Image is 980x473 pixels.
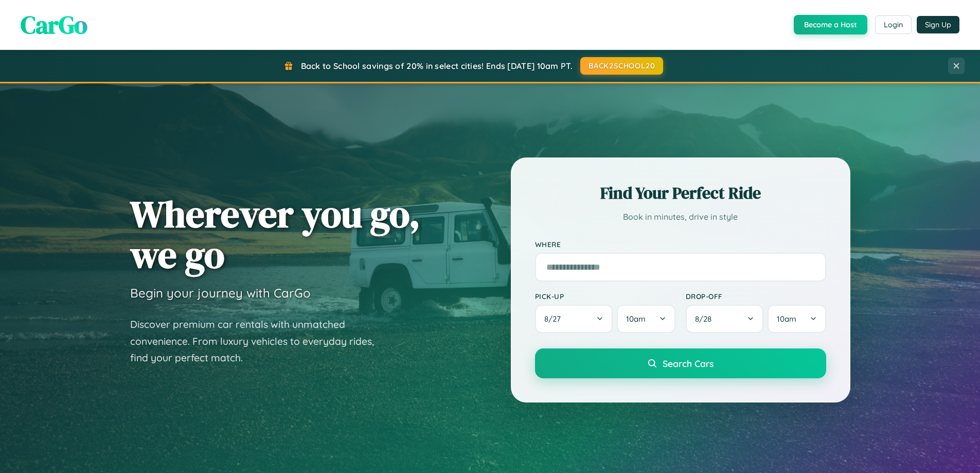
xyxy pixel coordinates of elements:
label: Pick-up [535,292,675,301]
button: Sign Up [917,16,959,33]
button: 8/28 [686,305,764,333]
label: Where [535,240,826,249]
button: 10am [617,305,675,333]
span: Search Cars [663,358,714,369]
span: 8 / 28 [695,314,717,324]
button: Search Cars [535,348,826,378]
button: Become a Host [794,15,867,34]
span: 8 / 27 [544,314,566,324]
button: 8/27 [535,305,613,333]
p: Discover premium car rentals with unmatched convenience. From luxury vehicles to everyday rides, ... [130,316,387,366]
h1: Wherever you go, we go [130,194,420,275]
button: 10am [768,305,826,333]
span: Back to School savings of 20% in select cities! Ends [DATE] 10am PT. [301,61,573,71]
span: 10am [777,314,796,324]
h3: Begin your journey with CarGo [130,285,311,301]
label: Drop-off [686,292,826,301]
span: CarGo [21,8,87,42]
p: Book in minutes, drive in style [535,209,826,224]
button: BACK2SCHOOL20 [580,57,663,75]
span: 10am [626,314,646,324]
button: Login [875,15,912,34]
h2: Find Your Perfect Ride [535,182,826,204]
